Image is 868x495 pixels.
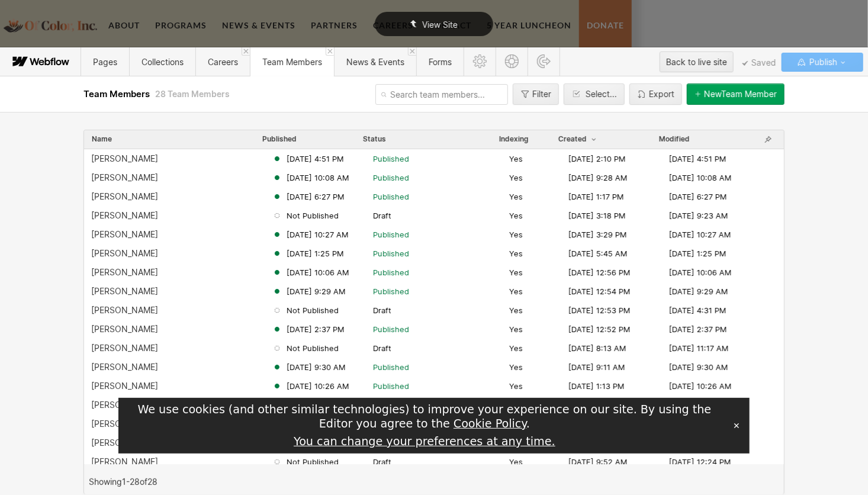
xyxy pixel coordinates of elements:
span: Not Published [287,343,339,353]
span: [DATE] 10:26 AM [669,381,732,391]
span: [DATE] 12:52 PM [568,324,631,335]
span: Indexing [499,134,529,144]
span: View Site [422,20,458,30]
span: Yes [509,191,523,202]
span: Yes [509,248,523,259]
span: [DATE] 9:23 AM [669,210,728,221]
span: [DATE] 9:29 AM [287,286,346,297]
span: Yes [509,305,523,316]
span: Yes [509,153,523,164]
span: [DATE] 9:30 AM [287,362,346,372]
div: [PERSON_NAME] [91,268,158,277]
span: Published [373,229,409,240]
span: Draft [373,210,391,221]
span: Modified [659,134,690,144]
span: [DATE] 10:06 AM [287,267,349,278]
div: New Team Member [704,89,777,99]
span: Created [558,134,599,144]
button: Indexing [499,134,529,144]
span: Not Published [287,210,339,221]
span: 28 Team Members [155,89,230,99]
span: [DATE] 10:06 AM [669,267,732,278]
span: [DATE] 1:25 PM [287,248,344,259]
span: [DATE] 2:37 PM [287,324,345,335]
span: Showing 1 - 28 of 28 [89,477,157,487]
span: Published [373,381,409,391]
span: Published [373,248,409,259]
div: [PERSON_NAME] [91,438,158,448]
span: [DATE] 1:13 PM [568,381,625,391]
span: Yes [509,343,523,353]
span: Collections [142,57,184,67]
span: [DATE] 4:51 PM [287,153,344,164]
div: [PERSON_NAME] [91,154,158,163]
span: Draft [373,343,391,353]
span: [DATE] 9:52 AM [568,457,628,467]
span: Yes [509,324,523,335]
span: [DATE] 10:08 AM [287,172,349,183]
span: [DATE] 8:13 AM [568,343,626,353]
button: Published [262,134,297,144]
div: [PERSON_NAME], Esq. [91,419,179,429]
div: [PERSON_NAME] [91,287,158,296]
button: Modified [658,134,690,144]
span: Team Members [83,88,152,99]
div: Export [649,89,674,99]
span: [DATE] 10:27 AM [669,229,731,240]
div: [PERSON_NAME] [91,192,158,201]
div: [PERSON_NAME] [91,230,158,239]
div: [PERSON_NAME] [91,324,158,334]
button: Export [629,83,682,105]
a: Close 'News & Events' tab [408,47,416,56]
span: Published [373,153,409,164]
span: [DATE] 2:10 PM [568,153,626,164]
button: You can change your preferences at any time. [294,435,555,449]
span: [DATE] 9:28 AM [568,172,628,183]
button: NewTeam Member [687,83,785,105]
div: [PERSON_NAME] [91,306,158,315]
div: Status [363,134,386,144]
span: Publish [807,53,837,71]
span: [DATE] 12:24 PM [669,457,731,467]
button: Select... [564,83,625,105]
button: Publish [782,53,863,72]
span: Yes [509,267,523,278]
span: Yes [509,229,523,240]
div: [PERSON_NAME] [91,343,158,353]
span: We use cookies (and other similar technologies) to improve your experience on our site. By using ... [138,403,712,430]
div: [PERSON_NAME] [PERSON_NAME] [91,400,227,410]
span: [DATE] 9:30 AM [669,362,728,372]
div: [PERSON_NAME] [91,211,158,220]
span: [DATE] 3:29 PM [568,229,627,240]
span: [DATE] 2:37 PM [669,324,727,335]
div: [PERSON_NAME] [91,362,158,372]
span: Forms [429,57,452,67]
span: [DATE] 5:45 AM [568,248,628,259]
span: [DATE] 11:17 AM [669,343,729,353]
span: Draft [373,305,391,316]
span: [DATE] 10:26 AM [287,381,349,391]
span: Name [92,134,112,144]
div: Select... [586,89,617,99]
span: Saved [742,60,776,66]
span: Published [262,134,297,144]
span: Not Published [287,305,339,316]
span: Yes [509,457,523,467]
span: Yes [509,381,523,391]
a: Close 'Team Members' tab [326,47,334,56]
span: [DATE] 3:18 PM [568,210,626,221]
span: Published [373,324,409,335]
span: [DATE] 6:27 PM [669,191,727,202]
div: [PERSON_NAME] [91,249,158,258]
span: [DATE] 6:27 PM [287,191,345,202]
span: [DATE] 12:54 PM [568,286,631,297]
span: Published [373,191,409,202]
div: Back to live site [666,53,727,71]
span: Careers [208,57,238,67]
button: Name [91,134,112,144]
span: [DATE] 1:17 PM [568,191,624,202]
span: [DATE] 12:53 PM [568,305,631,316]
input: Search team members... [375,84,508,105]
span: Published [373,267,409,278]
span: News & Events [346,57,404,67]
